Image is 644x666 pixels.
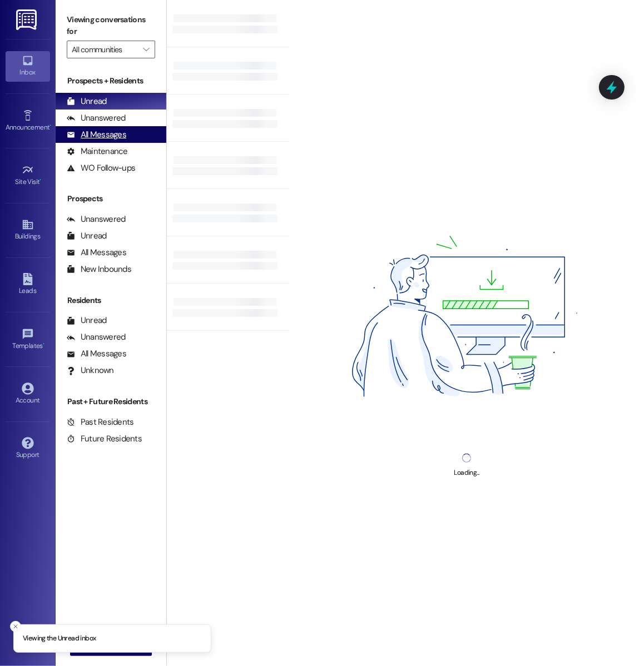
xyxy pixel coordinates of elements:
div: Unanswered [67,331,126,343]
input: All communities [72,41,137,58]
div: All Messages [67,348,126,360]
a: Leads [6,270,50,300]
div: Unknown [67,365,114,376]
a: Account [6,379,50,409]
span: • [49,122,51,130]
div: New Inbounds [67,264,131,275]
div: Prospects [56,193,166,205]
span: • [43,340,44,348]
label: Viewing conversations for [67,11,155,41]
a: Inbox [6,51,50,81]
div: Unread [67,96,107,107]
div: WO Follow-ups [67,162,135,174]
div: Past Residents [67,416,134,428]
div: All Messages [67,247,126,259]
i:  [143,45,149,54]
div: All Messages [67,129,126,141]
a: Templates • [6,325,50,355]
div: Loading... [454,467,479,479]
div: Unanswered [67,213,126,225]
div: Unread [67,230,107,242]
div: Unread [67,315,107,326]
div: Future Residents [67,433,142,445]
div: Prospects + Residents [56,75,166,87]
button: Close toast [10,621,21,632]
div: Unanswered [67,112,126,124]
div: Residents [56,295,166,306]
div: Past + Future Residents [56,396,166,407]
div: Maintenance [67,146,128,157]
a: Buildings [6,215,50,245]
a: Site Visit • [6,161,50,191]
span: • [40,176,42,184]
img: ResiDesk Logo [16,9,39,30]
p: Viewing the Unread inbox [23,634,96,644]
a: Support [6,434,50,464]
